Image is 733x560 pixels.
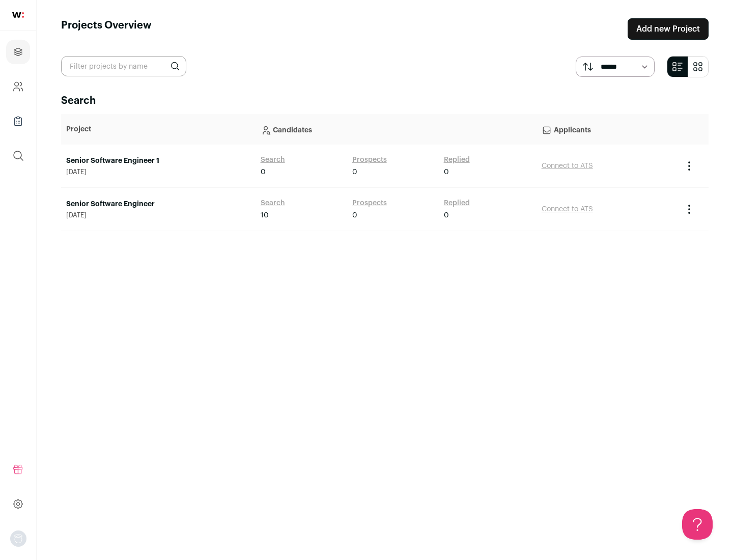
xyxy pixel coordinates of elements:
button: Open dropdown [10,530,26,547]
a: Connect to ATS [542,206,593,213]
a: Projects [6,40,30,64]
iframe: Help Scout Beacon - Open [682,509,713,540]
button: Project Actions [683,203,695,215]
a: Prospects [352,155,387,165]
a: Prospects [352,198,387,208]
input: Filter projects by name [61,56,186,76]
img: nopic.png [10,530,26,547]
img: wellfound-shorthand-0d5821cbd27db2630d0214b213865d53afaa358527fdda9d0ea32b1df1b89c2c.svg [12,12,24,18]
span: 0 [352,167,357,177]
a: Company Lists [6,109,30,133]
span: [DATE] [66,168,250,176]
span: 0 [444,210,449,220]
span: 0 [261,167,266,177]
span: 0 [352,210,357,220]
a: Add new Project [628,18,709,40]
a: Replied [444,155,470,165]
a: Company and ATS Settings [6,74,30,99]
p: Candidates [261,119,531,139]
a: Senior Software Engineer [66,199,250,209]
a: Search [261,155,285,165]
span: 10 [261,210,269,220]
span: 0 [444,167,449,177]
p: Project [66,124,250,134]
a: Connect to ATS [542,162,593,170]
h1: Projects Overview [61,18,152,40]
a: Replied [444,198,470,208]
a: Search [261,198,285,208]
span: [DATE] [66,211,250,219]
h2: Search [61,94,709,108]
p: Applicants [542,119,673,139]
a: Senior Software Engineer 1 [66,156,250,166]
button: Project Actions [683,160,695,172]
